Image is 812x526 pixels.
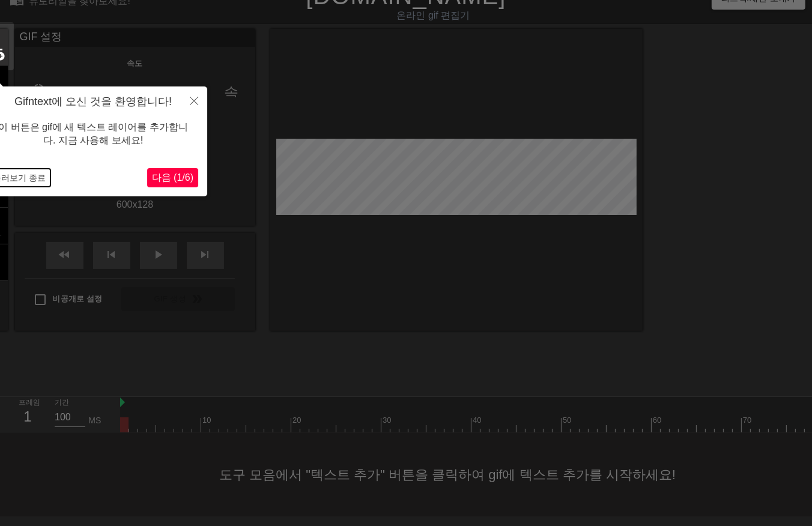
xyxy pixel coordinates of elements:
[152,172,193,183] span: 다음 (1/6)
[147,168,198,187] button: 다음
[181,86,207,114] button: 닫다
